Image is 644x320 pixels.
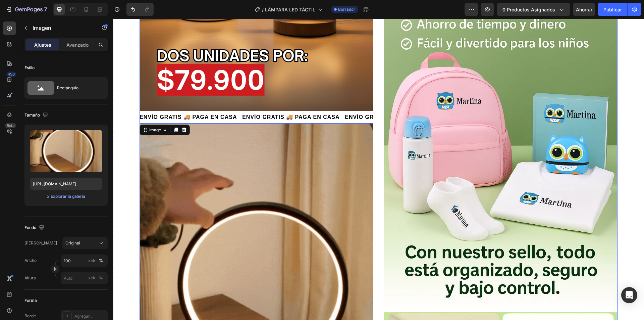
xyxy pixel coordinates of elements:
font: / [262,7,264,12]
font: Avanzado [66,42,89,48]
font: Ajustes [34,42,51,48]
button: píxeles [97,274,105,282]
font: píxeles [85,258,98,263]
button: 0 productos asignados [497,3,570,16]
font: [PERSON_NAME] [24,240,57,245]
font: Altura [24,275,36,280]
font: Beta [7,123,14,128]
font: Estilo [24,65,35,70]
font: Publicar [603,7,622,12]
font: Agregar... [74,314,93,319]
img: imagen de vista previa [30,130,102,172]
input: píxeles% [61,272,108,284]
button: % [88,257,96,265]
font: 7 [44,6,47,13]
iframe: Área de diseño [113,19,644,320]
p: Imagen [33,24,90,32]
button: Ahorrar [573,3,595,16]
font: Borde [24,313,36,318]
font: píxeles [85,275,98,280]
font: Fondo [24,225,36,230]
button: Publicar [598,3,628,16]
font: Tamaño [24,112,40,118]
div: Image [35,108,49,114]
span: ENVÍO GRATIS 🚚 PAGA EN CASA [231,95,328,101]
button: píxeles [97,257,105,265]
button: Explorar la galería [50,193,86,200]
font: 0 productos asignados [502,7,555,12]
button: 7 [3,3,50,16]
span: ENVÍO GRATIS 🚚 PAGA EN CASA [128,95,225,101]
font: Imagen [33,25,51,31]
div: Deshacer/Rehacer [126,3,154,16]
button: % [88,274,96,282]
div: Abrir Intercom Messenger [621,287,637,303]
font: Borrador [338,7,355,12]
input: https://ejemplo.com/imagen.jpg [30,178,102,190]
font: Rectángulo [57,85,78,90]
font: Ancho [24,258,37,263]
font: Original [65,240,80,245]
button: Original [62,237,108,249]
font: % [99,275,103,280]
font: Forma [24,298,37,303]
font: Explorar la galería [51,194,85,199]
font: LÁMPARA LED TÁCTIL [265,7,315,12]
input: píxeles% [61,255,108,267]
font: 450 [8,72,15,77]
font: Ahorrar [576,7,592,12]
font: o [47,194,49,199]
font: % [99,258,103,263]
